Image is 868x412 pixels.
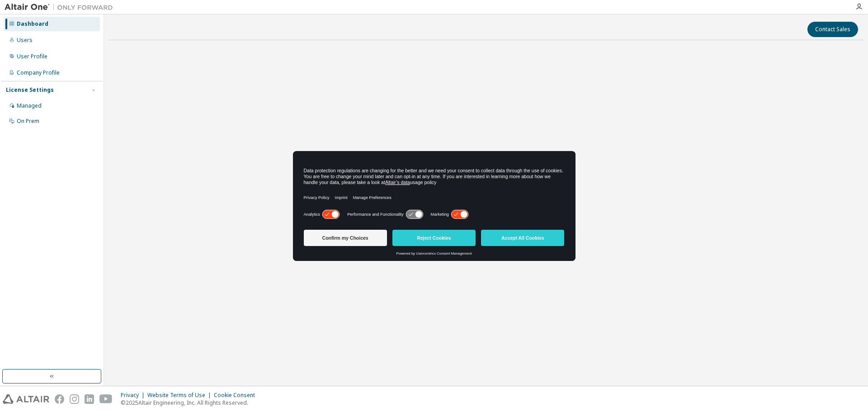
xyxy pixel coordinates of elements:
div: Cookie Consent [214,392,260,399]
div: Company Profile [17,69,60,76]
div: Dashboard [17,20,48,28]
p: © 2025 Altair Engineering, Inc. All Rights Reserved. [121,399,260,407]
div: Users [17,37,33,44]
img: linkedin.svg [85,394,94,404]
div: Privacy [121,392,147,399]
img: youtube.svg [99,394,113,404]
button: Contact Sales [807,22,858,37]
div: Managed [17,102,42,109]
img: altair_logo.svg [3,394,49,404]
div: License Settings [6,86,54,94]
img: facebook.svg [55,394,64,404]
img: instagram.svg [70,394,79,404]
div: Website Terms of Use [147,392,214,399]
img: Altair One [5,3,118,12]
div: User Profile [17,53,47,60]
div: On Prem [17,118,39,125]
